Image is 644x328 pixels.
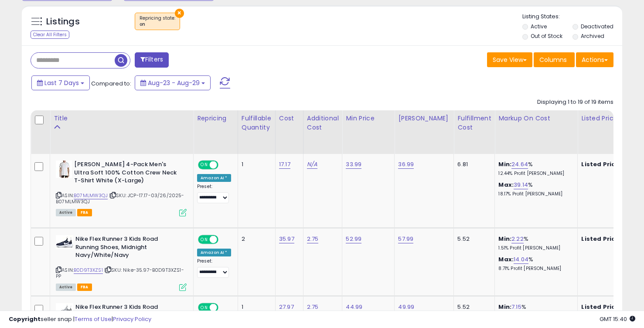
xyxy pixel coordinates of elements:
a: 24.64 [511,160,528,169]
span: FBA [77,209,92,216]
label: Deactivated [581,23,613,30]
span: OFF [217,161,231,169]
b: Min: [498,235,511,243]
div: Amazon AI * [197,249,231,256]
div: [PERSON_NAME] [398,114,450,123]
b: Listed Price: [581,235,621,243]
h5: Listings [46,16,80,28]
label: Active [531,23,547,30]
label: Archived [581,32,604,40]
a: 57.99 [398,235,413,243]
button: Aug-23 - Aug-29 [135,75,211,90]
div: 1 [242,161,269,168]
div: on [140,21,175,27]
button: Filters [135,52,169,68]
p: 1.51% Profit [PERSON_NAME] [498,245,571,251]
span: Compared to: [91,79,131,88]
div: 2 [242,235,269,243]
span: Aug-23 - Aug-29 [148,79,200,87]
a: 35.97 [279,235,294,243]
div: % [498,181,571,197]
a: 52.99 [346,235,361,243]
img: 31u4LyYpaBL._SL40_.jpg [56,161,72,178]
strong: Copyright [9,315,41,323]
b: Listed Price: [581,160,621,168]
b: Min: [498,160,511,168]
div: Displaying 1 to 19 of 19 items [537,98,613,106]
b: Nike Flex Runner 3 Kids Road Running Shoes, Midnight Navy/White/Navy [75,235,181,262]
label: Out of Stock [531,32,562,40]
b: [PERSON_NAME] 4-Pack Men's Ultra Soft 100% Cotton Crew Neck T-Shirt White (X-Large) [74,161,180,187]
a: 2.75 [307,235,319,243]
p: Listing States: [522,13,622,21]
div: Clear All Filters [31,31,69,39]
a: Terms of Use [75,315,112,323]
a: 36.99 [398,160,414,169]
div: Repricing [197,114,234,123]
span: Repricing state : [140,15,175,28]
div: Min Price [346,114,391,123]
button: Save View [487,52,532,67]
div: % [498,161,571,177]
button: × [175,9,184,18]
a: 17.17 [279,160,290,169]
button: Actions [576,52,613,67]
div: 5.52 [457,235,488,243]
div: Markup on Cost [498,114,574,123]
div: Cost [279,114,300,123]
div: 6.81 [457,161,488,168]
p: 12.44% Profit [PERSON_NAME] [498,171,571,177]
span: FBA [77,284,92,291]
img: 31qRHJidReL._SL40_.jpg [56,235,73,249]
a: 14.04 [514,255,528,264]
span: Columns [539,55,567,64]
div: Preset: [197,258,231,278]
a: 33.99 [346,160,361,169]
span: ON [199,161,210,169]
div: seller snap | | [9,315,151,324]
div: % [498,256,571,272]
span: All listings currently available for purchase on Amazon [56,209,76,216]
span: All listings currently available for purchase on Amazon [56,284,76,291]
b: Max: [498,181,514,189]
span: 2025-09-6 15:40 GMT [600,315,635,323]
span: ON [199,236,210,243]
th: The percentage added to the cost of goods (COGS) that forms the calculator for Min & Max prices. [495,110,578,154]
a: B0D9T3XZS1 [74,266,103,274]
span: | SKU: JCP-17.17-03/26/2025-B07MLMW3QJ [56,192,184,205]
div: % [498,235,571,251]
span: OFF [217,236,231,243]
div: Title [54,114,190,123]
a: B07MLMW3QJ [74,192,108,199]
div: Preset: [197,184,231,203]
div: Additional Cost [307,114,339,132]
button: Last 7 Days [31,75,90,90]
a: 2.22 [511,235,524,243]
div: ASIN: [56,161,187,215]
div: Amazon AI * [197,174,231,182]
div: Fulfillable Quantity [242,114,272,132]
a: 39.14 [514,181,528,189]
a: N/A [307,160,317,169]
div: ASIN: [56,235,187,290]
p: 18.17% Profit [PERSON_NAME] [498,191,571,197]
b: Max: [498,255,514,263]
span: Last 7 Days [44,79,79,87]
span: | SKU: Nike-35.97-B0D9T3XZS1-PP [56,266,184,280]
a: Privacy Policy [113,315,151,323]
div: Fulfillment Cost [457,114,491,132]
p: 8.71% Profit [PERSON_NAME] [498,266,571,272]
button: Columns [534,52,575,67]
